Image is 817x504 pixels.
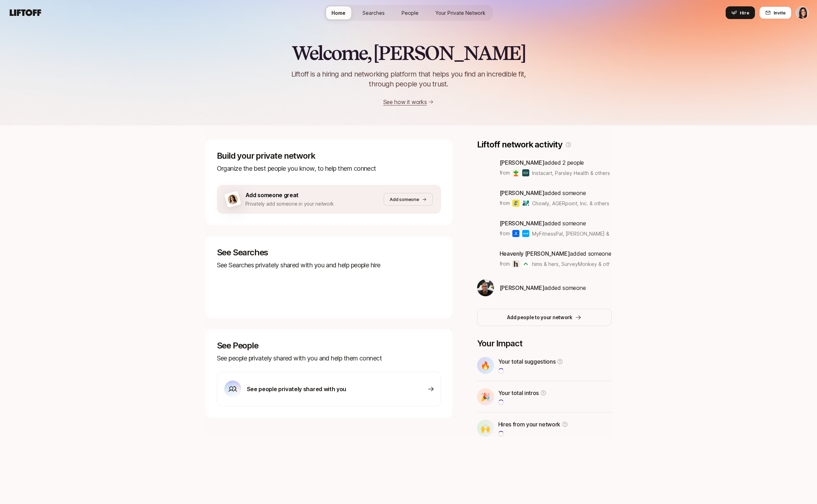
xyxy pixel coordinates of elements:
[477,357,494,374] div: 🔥
[774,9,786,16] span: Invite
[477,279,494,296] img: 50a8c592_c237_4a17_9ed0_408eddd52876.jpg
[435,9,486,17] span: Your Private Network
[217,164,441,174] p: Organize the best people you know, to help them connect
[500,284,545,291] span: [PERSON_NAME]
[532,261,618,267] span: hims & hers, SurveyMonkey & others
[384,193,432,206] button: Add someone
[532,170,610,176] span: Instacart, Parsley Health & others
[759,6,792,19] button: Invite
[500,283,586,292] p: added someone
[326,6,351,19] a: Home
[245,190,334,200] p: Add someone great
[247,384,346,394] p: See people privately shared with you
[522,260,529,267] img: SurveyMonkey
[430,6,491,19] a: Your Private Network
[383,98,427,105] a: See how it works
[282,69,535,89] p: Liftoff is a hiring and networking platform that helps you find an incredible fit, through people...
[512,260,519,267] img: hims & hers
[522,230,529,237] img: Gopuff
[357,6,390,19] a: Searches
[500,249,611,258] p: added someone
[726,6,755,19] button: Hire
[532,230,610,237] span: MyFitnessPal, [PERSON_NAME] & others
[217,260,441,270] p: See Searches privately shared with you and help people hire
[500,158,610,167] p: added 2 people
[500,188,610,198] p: added someone
[500,159,545,166] span: [PERSON_NAME]
[226,193,238,205] img: woman-on-brown-bg.png
[740,9,749,16] span: Hire
[498,420,561,429] p: Hires from your network
[512,230,519,237] img: MyFitnessPal
[390,196,419,203] p: Add someone
[217,151,441,161] p: Build your private network
[796,7,808,19] img: Eleanor Morgan
[292,42,525,63] h2: Welcome, [PERSON_NAME]
[217,248,441,257] p: See Searches
[532,200,609,207] span: Chowly, AGERpoint, Inc. & others
[500,250,570,257] span: Heavenly [PERSON_NAME]
[500,220,545,227] span: [PERSON_NAME]
[500,229,510,238] p: from
[500,260,510,268] p: from
[796,6,809,19] button: Eleanor Morgan
[512,169,519,176] img: Instacart
[500,199,510,207] p: from
[500,219,610,228] p: added someone
[217,341,441,351] p: See People
[477,140,562,150] p: Liftoff network activity
[500,189,545,196] span: [PERSON_NAME]
[500,169,510,177] p: from
[477,309,612,326] button: Add people to your network
[522,169,529,176] img: Parsley Health
[477,339,612,348] p: Your Impact
[477,420,494,437] div: 🙌
[362,9,385,17] span: Searches
[512,200,519,207] img: Chowly
[217,353,441,363] p: See people privately shared with you and help them connect
[522,200,529,207] img: AGERpoint, Inc.
[498,357,556,366] p: Your total suggestions
[507,313,572,322] p: Add people to your network
[402,9,419,17] span: People
[477,388,494,405] div: 🎉
[245,200,334,208] p: Privately add someone in your network
[498,388,539,397] p: Your total intros
[396,6,424,19] a: People
[331,9,346,17] span: Home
